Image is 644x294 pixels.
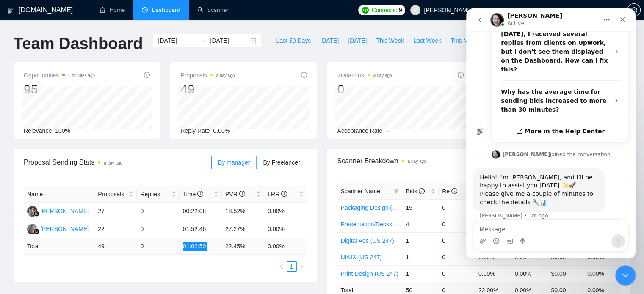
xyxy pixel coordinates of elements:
[14,205,82,210] div: [PERSON_NAME] • 3m ago
[451,188,457,194] span: info-circle
[210,36,249,45] input: End date
[439,199,475,216] td: 0
[439,232,475,249] td: 0
[297,261,307,272] li: Next Page
[348,36,367,45] span: [DATE]
[297,261,307,272] button: right
[222,238,264,255] td: 22.45 %
[145,226,159,239] button: Send a message…
[276,36,311,45] span: Last 30 Days
[180,81,235,97] div: 49
[94,203,137,220] td: 27
[200,37,207,44] span: swap-right
[158,36,196,45] input: Start date
[55,127,70,134] span: 100%
[337,70,392,80] span: Invitations
[287,262,296,271] a: 1
[392,185,401,198] span: filter
[584,265,620,282] td: 0.00%
[24,238,94,255] td: Total
[216,73,235,78] time: a day ago
[439,265,475,282] td: 0
[180,127,210,134] span: Reply Rate
[268,191,287,198] span: LRR
[337,81,392,97] div: 0
[7,116,20,129] img: Profile image for AI Assistant from GigRadar 📡
[225,191,245,198] span: PVR
[24,70,95,80] span: Opportunities
[408,159,426,164] time: a day ago
[197,191,203,197] span: info-circle
[343,34,371,47] button: [DATE]
[279,264,284,269] span: left
[362,7,369,14] img: upwork-logo.png
[287,261,297,272] li: 1
[315,34,343,47] button: [DATE]
[239,191,245,197] span: info-circle
[7,160,163,218] div: Iryna says…
[180,203,222,220] td: 00:22:08
[446,34,484,47] button: This Month
[402,232,439,249] td: 1
[475,265,511,282] td: 0.00%
[180,70,235,80] span: Proposals
[183,191,203,198] span: Time
[406,188,425,195] span: Bids
[402,199,439,216] td: 15
[419,188,425,194] span: info-circle
[371,34,409,47] button: This Week
[7,140,163,160] div: Iryna says…
[341,254,382,261] a: UI/UX (US 247)
[94,238,137,255] td: 49
[36,142,144,150] div: joined the conversation
[341,188,380,195] span: Scanner Name
[33,228,39,234] img: gigradar-bm.png
[222,220,264,238] td: 27.27%
[24,81,95,97] div: 95
[180,238,222,255] td: 01:02:50
[439,216,475,232] td: 0
[24,157,211,168] span: Proposal Sending Stats
[24,186,94,203] th: Name
[301,72,307,78] span: info-circle
[341,204,404,211] a: Packaging Design (247)
[7,212,162,226] textarea: Message…
[376,36,404,45] span: This Week
[54,229,61,236] button: Start recording
[341,237,394,244] a: Digital Ads (US 247)
[197,6,229,14] a: searchScanner
[26,14,162,72] div: [DATE], I received several replies from clients on Upwork, but I don’t see them displayed on the ...
[33,211,39,217] img: gigradar-bm.png
[40,206,89,216] div: [PERSON_NAME]
[68,73,95,78] time: 6 minutes ago
[58,119,138,126] span: More in the Help Center
[264,203,307,220] td: 0.00%
[547,265,584,282] td: $0.00
[26,72,162,113] div: Why has the average time for sending bids increased to more than 30 minutes?
[218,159,250,166] span: By manager
[27,207,89,214] a: LK[PERSON_NAME]
[341,270,398,277] a: Print Design (US 247)
[27,225,89,232] a: SM[PERSON_NAME]
[144,72,150,78] span: info-circle
[100,6,125,14] a: homeHome
[94,186,137,203] th: Proposals
[26,113,162,133] a: More in the Help Center
[442,188,457,195] span: Re
[276,261,287,272] button: left
[7,160,139,203] div: Hello! I’m [PERSON_NAME], and I’ll be happy to assist you [DATE] ✨🚀Please give me a couple of min...
[137,220,179,238] td: 0
[137,238,179,255] td: 0
[337,127,383,134] span: Acceptance Rate
[458,72,464,78] span: info-circle
[40,224,89,234] div: [PERSON_NAME]
[627,7,641,14] a: setting
[140,190,169,199] span: Replies
[299,264,304,269] span: right
[413,36,441,45] span: Last Week
[412,7,418,13] span: user
[402,249,439,265] td: 1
